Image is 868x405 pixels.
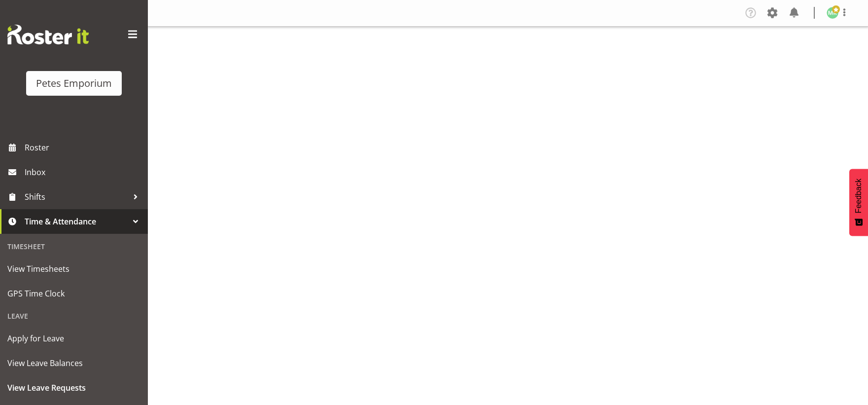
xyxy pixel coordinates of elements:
span: Time & Attendance [25,214,128,229]
a: Apply for Leave [2,326,145,351]
img: melanie-richardson713.jpg [827,7,838,19]
span: Roster [25,140,143,155]
div: Petes Emporium [36,76,112,91]
a: GPS Time Clock [2,281,145,306]
button: Feedback - Show survey [849,169,868,236]
a: View Leave Requests [2,375,145,400]
span: Feedback [854,179,863,213]
span: GPS Time Clock [7,286,140,301]
div: Leave [2,306,145,326]
div: Timesheet [2,236,145,257]
span: Apply for Leave [7,331,140,346]
span: View Timesheets [7,261,140,276]
span: Inbox [25,165,143,180]
a: View Leave Balances [2,351,145,375]
span: Shifts [25,189,128,204]
img: Rosterit website logo [7,25,89,44]
span: View Leave Balances [7,356,140,370]
span: View Leave Requests [7,380,140,395]
a: View Timesheets [2,257,145,281]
